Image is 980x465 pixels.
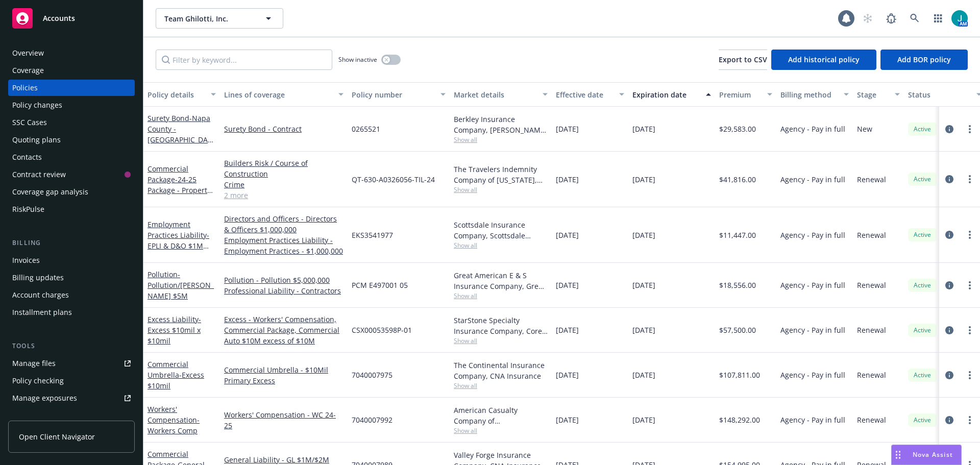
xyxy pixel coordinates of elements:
span: Active [912,230,933,239]
span: Show all [454,185,548,194]
div: Manage certificates [12,407,79,424]
a: Contract review [8,166,135,183]
a: Policy checking [8,373,135,389]
a: more [964,414,976,426]
a: Switch app [928,8,948,29]
span: Show all [454,426,548,435]
span: - Excess $10mil x $10mil [148,314,201,346]
a: circleInformation [943,123,955,135]
span: - EPLI & D&O $1M each [148,230,209,261]
span: Active [912,371,933,380]
span: Renewal [857,370,886,380]
div: Lines of coverage [224,89,332,100]
button: Policy details [143,82,220,107]
span: CSX00053598P-01 [352,325,412,335]
span: $107,811.00 [719,370,760,380]
button: Policy number [348,82,450,107]
a: Workers' Compensation - WC 24-25 [224,409,344,431]
div: Policy details [148,89,205,100]
span: Open Client Navigator [19,431,95,442]
a: Coverage [8,62,135,79]
a: RiskPulse [8,201,135,217]
a: circleInformation [943,414,955,426]
span: PCM E497001 05 [352,280,408,290]
span: Show inactive [338,55,377,64]
div: Market details [454,89,536,100]
div: American Casualty Company of [GEOGRAPHIC_DATA], [US_STATE], CNA Insurance [454,405,548,426]
span: [DATE] [556,280,579,290]
span: Active [912,415,933,425]
span: Show all [454,291,548,300]
div: Invoices [12,252,40,268]
button: Lines of coverage [220,82,348,107]
span: Active [912,175,933,184]
div: Effective date [556,89,613,100]
a: Excess Liability [148,314,201,346]
div: Manage exposures [12,390,77,406]
button: Billing method [776,82,853,107]
div: Billing method [780,89,838,100]
a: more [964,123,976,135]
span: Show all [454,241,548,250]
span: Add BOR policy [897,55,951,64]
div: SSC Cases [12,114,47,131]
span: [DATE] [632,230,655,240]
span: [DATE] [632,325,655,335]
span: $18,556.00 [719,280,756,290]
span: $148,292.00 [719,414,760,425]
a: more [964,369,976,381]
a: 2 more [224,190,344,201]
span: - Pollution/[PERSON_NAME] $5M [148,270,214,301]
div: Billing updates [12,270,64,286]
div: Status [908,89,970,100]
div: Billing [8,238,135,248]
a: General Liability - GL $1M/$2M [224,454,344,465]
a: Workers' Compensation [148,404,200,435]
a: Policies [8,80,135,96]
span: - 24-25 Package - Property - IM - Crime - Inst Fltr [148,175,216,206]
a: circleInformation [943,324,955,336]
span: QT-630-A0326056-TIL-24 [352,174,435,185]
span: [DATE] [556,124,579,134]
button: Team Ghilotti, Inc. [156,8,283,29]
img: photo [951,10,968,27]
span: [DATE] [632,174,655,185]
a: SSC Cases [8,114,135,131]
span: New [857,124,872,134]
div: Great American E & S Insurance Company, Great American Insurance Group, RT Specialty Insurance Se... [454,270,548,291]
div: Manage files [12,355,56,372]
a: circleInformation [943,173,955,185]
div: Installment plans [12,304,72,321]
a: Employment Practices Liability - Employment Practices - $1,000,000 [224,235,344,256]
button: Nova Assist [891,445,962,465]
span: 7040007992 [352,414,393,425]
a: Policy changes [8,97,135,113]
div: Quoting plans [12,132,61,148]
span: [DATE] [556,174,579,185]
a: Coverage gap analysis [8,184,135,200]
a: Invoices [8,252,135,268]
span: Agency - Pay in full [780,174,845,185]
div: The Travelers Indemnity Company of [US_STATE], Travelers Insurance [454,164,548,185]
div: Policies [12,80,38,96]
a: Contacts [8,149,135,165]
a: Installment plans [8,304,135,321]
div: Drag to move [892,445,904,464]
button: Effective date [552,82,628,107]
button: Add historical policy [771,50,876,70]
span: Agency - Pay in full [780,230,845,240]
div: Contacts [12,149,42,165]
input: Filter by keyword... [156,50,332,70]
a: Surety Bond - Contract [224,124,344,134]
span: $11,447.00 [719,230,756,240]
span: EKS3541977 [352,230,393,240]
span: 0265521 [352,124,380,134]
button: Add BOR policy [880,50,968,70]
div: Expiration date [632,89,700,100]
a: Pollution [148,270,214,301]
span: [DATE] [556,230,579,240]
div: The Continental Insurance Company, CNA Insurance [454,360,548,381]
div: Tools [8,341,135,351]
span: Active [912,125,933,134]
span: Renewal [857,174,886,185]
